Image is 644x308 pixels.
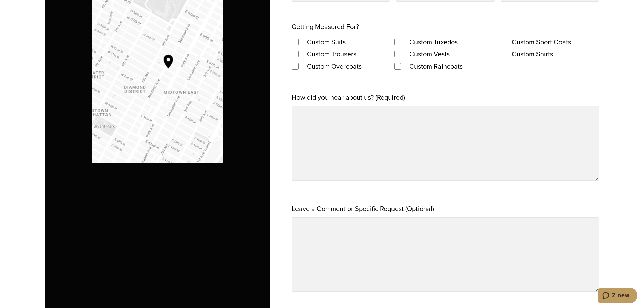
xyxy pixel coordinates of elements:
[598,288,637,305] iframe: Opens a widget where you can chat to one of our agents
[403,48,456,60] label: Custom Vests
[300,60,368,72] label: Custom Overcoats
[292,21,359,33] legend: Getting Measured For?
[403,60,470,72] label: Custom Raincoats
[300,36,353,48] label: Custom Suits
[403,36,464,48] label: Custom Tuxedos
[505,48,560,60] label: Custom Shirts
[505,36,578,48] label: Custom Sport Coats
[292,203,434,215] label: Leave a Comment or Specific Request (Optional)
[300,48,363,60] label: Custom Trousers
[292,91,405,103] label: How did you hear about us? (Required)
